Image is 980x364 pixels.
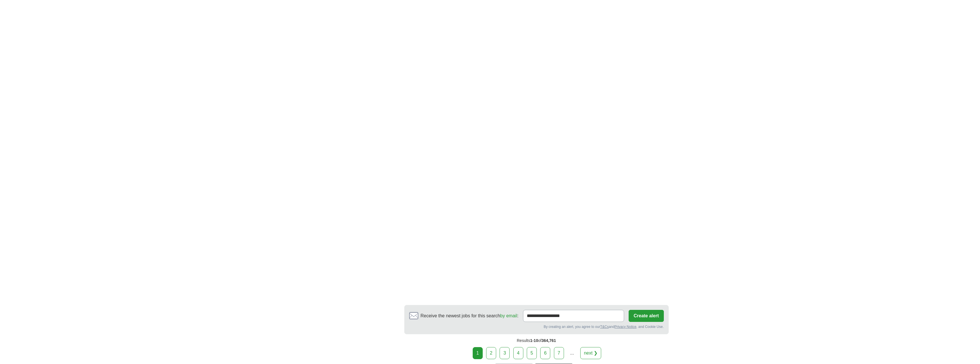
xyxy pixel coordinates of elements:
span: 364,761 [541,338,556,343]
a: 4 [513,347,523,359]
a: next ❯ [580,347,601,359]
a: 2 [486,347,496,359]
div: By creating an alert, you agree to our and , and Cookie Use. [409,324,664,329]
a: Privacy Notice [614,325,636,329]
a: 3 [500,347,510,359]
a: 5 [527,347,537,359]
div: ... [566,347,578,359]
a: 7 [554,347,564,359]
a: 6 [540,347,550,359]
a: T&Cs [600,325,609,329]
div: Results of [404,334,669,347]
div: 1 [473,347,483,359]
a: by email [500,313,517,318]
span: 1-10 [530,338,538,343]
button: Create alert [629,310,664,322]
span: Receive the newest jobs for this search : [421,312,518,319]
